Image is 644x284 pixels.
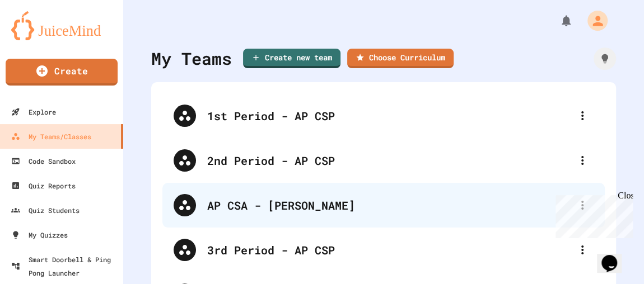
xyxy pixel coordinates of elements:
[576,8,610,34] div: My Account
[11,228,68,242] div: My Quizzes
[162,228,605,272] div: 3rd Period - AP CSP
[6,59,118,86] a: Create
[551,191,633,238] iframe: chat widget
[11,11,112,40] img: logo-orange.svg
[207,152,571,169] div: 2nd Period - AP CSP
[11,105,56,119] div: Explore
[11,203,80,217] div: Quiz Students
[207,242,571,258] div: 3rd Period - AP CSP
[243,49,340,68] a: Create new team
[11,253,119,280] div: Smart Doorbell & Ping Pong Launcher
[207,107,571,124] div: 1st Period - AP CSP
[162,183,605,228] div: AP CSA - [PERSON_NAME]
[597,239,633,273] iframe: chat widget
[539,11,576,30] div: My Notifications
[11,179,76,192] div: Quiz Reports
[11,130,91,143] div: My Teams/Classes
[151,46,232,71] div: My Teams
[347,49,454,68] a: Choose Curriculum
[162,138,605,183] div: 2nd Period - AP CSP
[162,93,605,138] div: 1st Period - AP CSP
[207,197,571,214] div: AP CSA - [PERSON_NAME]
[11,154,76,168] div: Code Sandbox
[4,4,77,71] div: Chat with us now!Close
[594,48,616,70] div: How it works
